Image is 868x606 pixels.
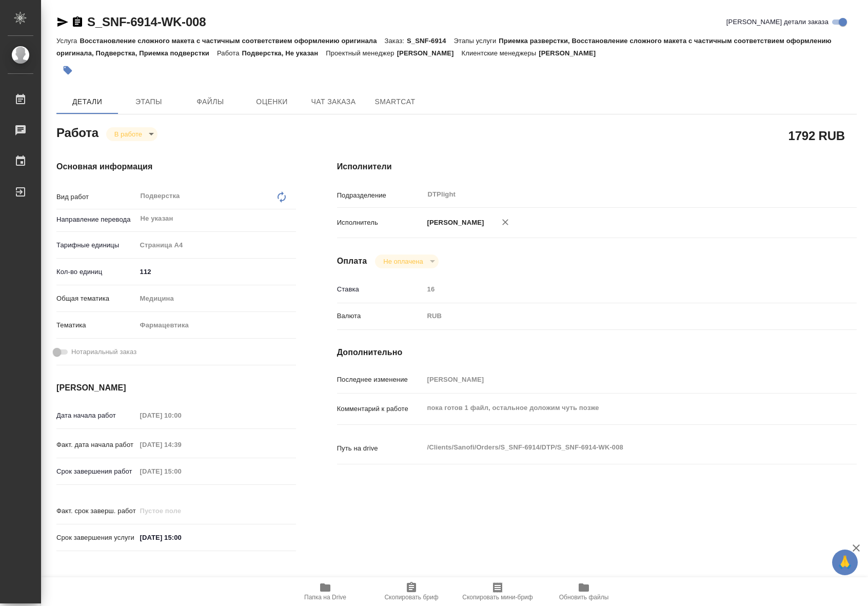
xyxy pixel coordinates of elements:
[111,130,145,139] button: В работе
[56,37,80,45] p: Услуга
[337,218,424,228] p: Исполнитель
[217,49,242,57] p: Работа
[242,49,326,57] p: Подверстка, Не указан
[56,123,98,141] h2: Работа
[56,440,136,450] p: Факт. дата начала работ
[56,506,136,516] p: Факт. срок заверш. работ
[56,59,79,82] button: Добавить тэг
[309,95,358,108] span: Чат заказа
[539,49,603,57] p: [PERSON_NAME]
[136,503,226,518] input: Пустое поле
[424,439,814,456] textarea: /Clients/Sanofi/Orders/S_SNF-6914/DTP/S_SNF-6914-WK-008
[337,404,424,414] p: Комментарий к работе
[384,594,438,601] span: Скопировать бриф
[80,37,384,45] p: Восстановление сложного макета с частичным соответствием оформлению оригинала
[380,257,426,266] button: Не оплачена
[56,214,136,225] p: Направление перевода
[136,437,226,452] input: Пустое поле
[56,16,69,28] button: Скопировать ссылку для ЯМессенджера
[136,464,226,479] input: Пустое поле
[788,127,845,144] h2: 1792 RUB
[63,95,112,108] span: Детали
[455,577,541,606] button: Скопировать мини-бриф
[87,15,206,29] a: S_SNF-6914-WK-008
[337,190,424,201] p: Подразделение
[407,37,454,45] p: S_SNF-6914
[56,320,136,330] p: Тематика
[424,218,484,228] p: [PERSON_NAME]
[282,577,368,606] button: Папка на Drive
[136,530,226,545] input: ✎ Введи что-нибудь
[56,192,136,202] p: Вид работ
[424,399,814,417] textarea: пока готов 1 файл, остальное доложим чуть позже
[462,49,539,57] p: Клиентские менеджеры
[56,466,136,477] p: Срок завершения работ
[71,16,84,28] button: Скопировать ссылку
[424,372,814,387] input: Пустое поле
[71,347,136,357] span: Нотариальный заказ
[247,95,297,108] span: Оценки
[541,577,627,606] button: Обновить файлы
[56,410,136,421] p: Дата начала работ
[136,290,296,307] div: Медицина
[424,282,814,297] input: Пустое поле
[454,37,499,45] p: Этапы услуги
[304,594,346,601] span: Папка на Drive
[375,255,438,268] div: В работе
[56,240,136,250] p: Тарифные единицы
[326,49,397,57] p: Проектный менеджер
[56,267,136,277] p: Кол-во единиц
[124,95,173,108] span: Этапы
[136,317,296,334] div: Фармацевтика
[56,294,136,304] p: Общая тематика
[56,382,296,394] h4: [PERSON_NAME]
[368,577,455,606] button: Скопировать бриф
[337,311,424,321] p: Валюта
[832,550,858,575] button: 🙏
[370,95,420,108] span: SmartCat
[136,264,296,279] input: ✎ Введи что-нибудь
[337,443,424,454] p: Путь на drive
[726,17,828,27] span: [PERSON_NAME] детали заказа
[106,127,157,141] div: В работе
[337,284,424,295] p: Ставка
[337,375,424,385] p: Последнее изменение
[397,49,462,57] p: [PERSON_NAME]
[136,408,226,423] input: Пустое поле
[424,307,814,325] div: RUB
[462,594,532,601] span: Скопировать мини-бриф
[494,211,517,233] button: Удалить исполнителя
[136,237,296,254] div: Страница А4
[337,255,367,267] h4: Оплата
[385,37,407,45] p: Заказ:
[559,594,609,601] span: Обновить файлы
[337,161,857,173] h4: Исполнители
[836,552,854,573] span: 🙏
[337,346,857,359] h4: Дополнительно
[56,161,296,173] h4: Основная информация
[56,533,136,543] p: Срок завершения услуги
[186,95,235,108] span: Файлы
